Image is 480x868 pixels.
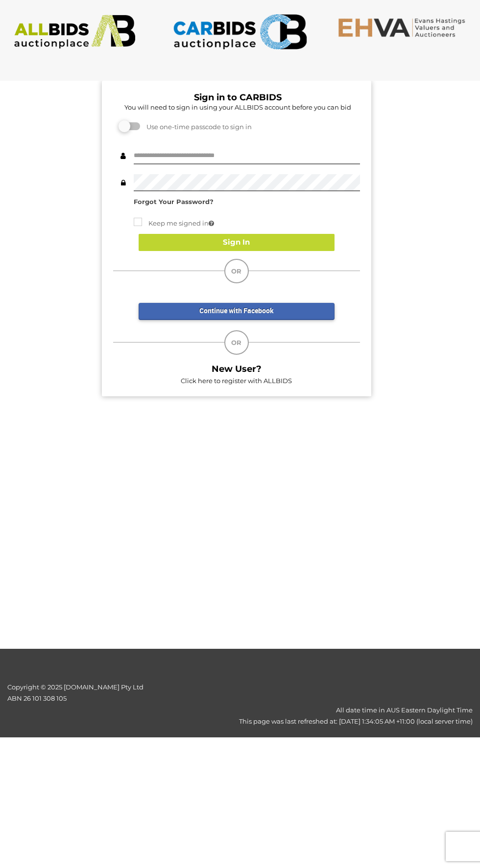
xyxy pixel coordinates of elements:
img: ALLBIDS.com.au [7,15,143,49]
img: CARBIDS.com.au [172,10,308,54]
h5: You will need to sign in using your ALLBIDS account before you can bid [116,104,360,111]
img: EHVA.com.au [337,17,473,38]
div: OR [224,259,249,283]
label: Keep me signed in [134,218,214,229]
span: Use one-time passcode to sign in [142,123,252,131]
a: Click here to register with ALLBIDS [181,377,292,385]
div: OR [224,330,249,355]
a: Forgot Your Password? [134,198,214,206]
b: Sign in to CARBIDS [194,92,282,103]
a: Continue with Facebook [139,303,335,320]
button: Sign In [139,234,335,251]
b: New User? [212,364,262,374]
